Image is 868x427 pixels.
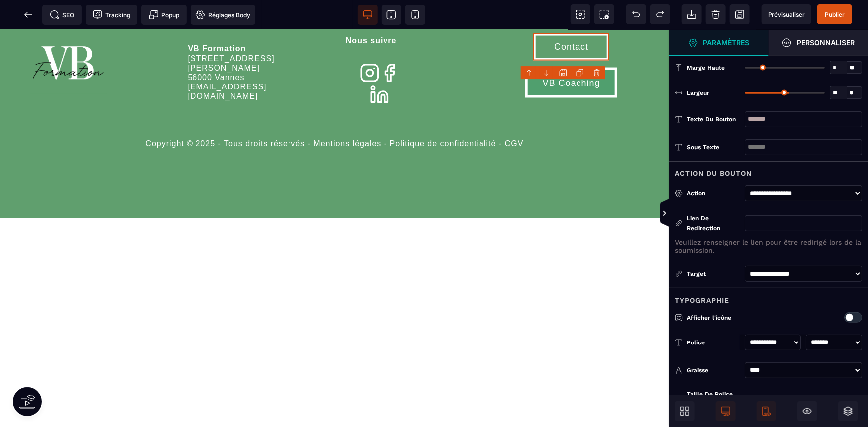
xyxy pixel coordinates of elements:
[86,5,137,25] span: Code de suivi
[669,288,868,306] div: Typographie
[706,4,726,24] span: Nettoyage
[382,5,401,25] span: Voir tablette
[93,10,130,20] span: Tracking
[191,5,255,25] span: Favicon
[50,10,75,20] span: SEO
[730,4,750,24] span: Enregistrer
[675,269,740,279] div: Target
[687,338,740,347] div: Police
[768,11,805,18] span: Prévisualiser
[687,142,740,152] div: Sous texte
[525,38,617,68] button: VB Coaching
[675,313,799,323] p: Afficher l'icône
[594,4,614,24] span: Capture d'écran
[757,401,776,421] span: Afficher le mobile
[141,5,187,25] span: Créer une alerte modale
[571,4,590,24] span: Voir les composants
[669,30,769,56] span: Ouvrir le gestionnaire de styles
[797,401,817,421] span: Masquer le bloc
[149,10,180,20] span: Popup
[769,30,868,56] span: Ouvrir le gestionnaire de styles
[358,5,378,25] span: Voir bureau
[145,110,523,118] span: Copyright © 2025 - Tous droits réservés - Mentions légales - Politique de confidentialité - CGV
[687,64,725,72] span: Marge haute
[188,14,246,23] b: VB Formation
[687,188,740,198] div: Action
[675,401,695,421] span: Ouvrir les blocs
[18,5,38,25] span: Retour
[195,10,250,20] span: Réglages Body
[825,11,845,18] span: Publier
[650,4,670,24] span: Rétablir
[405,5,425,25] span: Voir mobile
[687,390,740,414] span: Taille de police du texte principal
[716,401,736,421] span: Afficher le desktop
[188,24,275,42] span: [STREET_ADDRESS][PERSON_NAME]
[669,199,679,229] span: Afficher les vues
[762,4,811,24] span: Aperçu
[533,3,609,31] button: Contact
[687,89,709,97] span: Largeur
[817,4,852,24] span: Enregistrer le contenu
[188,43,245,52] span: 56000 Vannes
[42,5,82,25] span: Métadata SEO
[687,365,740,375] div: Graisse
[675,238,862,254] p: Veuillez renseigner le lien pour être redirigé lors de la soumission.
[626,4,646,24] span: Défaire
[675,213,740,233] div: Lien de redirection
[682,4,702,24] span: Importer
[346,6,397,15] b: Nous suivre
[703,39,750,46] strong: Paramètres
[838,401,858,421] span: Ouvrir les calques
[669,161,868,179] div: Action du bouton
[30,3,107,65] img: 86a4aa658127570b91344bfc39bbf4eb_Blanc_sur_fond_vert.png
[188,53,267,71] span: [EMAIL_ADDRESS][DOMAIN_NAME]
[687,114,740,124] div: Texte du bouton
[797,39,855,46] strong: Personnaliser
